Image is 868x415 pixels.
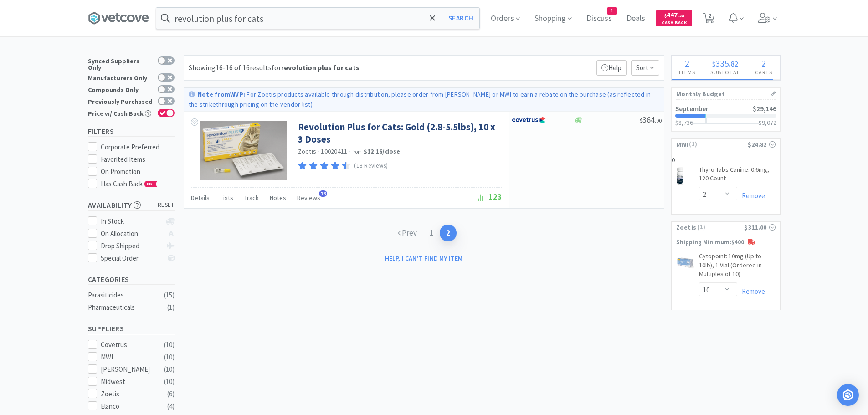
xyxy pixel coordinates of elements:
div: [PERSON_NAME] [101,364,157,375]
span: for [272,63,360,72]
div: . [703,59,748,68]
a: Cytopoint: 10mg (Up to 10lb), 1 Vial (Ordered in Multiples of 10) [699,252,776,282]
p: (18 Reviews) [354,161,388,171]
h4: Subtotal [703,68,748,77]
h3: $ [759,119,776,126]
div: Covetrus [101,339,157,350]
span: · [318,148,319,156]
span: · [349,148,350,156]
span: $ [712,59,715,68]
a: 2 [440,225,457,241]
span: 2 [685,57,689,69]
div: $24.82 [748,139,776,149]
h2: September [675,105,709,112]
span: $8,736 [675,118,693,127]
a: Remove [737,287,765,296]
img: c8f5da7be953449aa10160a2df4ee2f9_7008.png [676,167,684,185]
div: Compounds Only [88,85,153,93]
div: ( 4 ) [167,401,175,412]
strong: revolution plus for cats [281,63,360,72]
a: Discuss1 [583,15,616,23]
div: Special Order [101,253,161,264]
div: On Promotion [101,166,175,177]
a: Prev [391,225,423,241]
span: 447 [664,10,684,19]
span: . 90 [655,117,662,124]
a: Remove [737,191,765,200]
a: Deals [623,15,649,23]
div: ( 10 ) [164,352,175,363]
div: On Allocation [101,228,161,239]
h5: Suppliers [88,323,175,334]
h5: Availability [88,200,175,210]
h5: Categories [88,274,175,285]
div: Price w/ Cash Back [88,109,153,117]
span: Sort [631,60,659,76]
span: $ [640,117,642,124]
h4: Carts [748,68,780,77]
span: 123 [478,191,502,202]
div: Previously Purchased [88,97,153,105]
span: CB [145,181,154,187]
img: 77fca1acd8b6420a9015268ca798ef17_1.png [512,113,546,127]
p: Shipping Minimum: $400 [672,238,780,247]
div: ( 10 ) [164,376,175,387]
span: $29,146 [753,104,776,113]
span: $ [664,13,667,19]
div: Synced Suppliers Only [88,56,153,71]
strong: Note from WVP : [198,90,245,98]
span: 9,072 [762,118,776,127]
div: Drop Shipped [101,241,161,251]
div: ( 15 ) [164,290,175,301]
h4: Items [672,68,703,77]
div: Midwest [101,376,157,387]
a: Zoetis [298,147,317,155]
span: Track [244,194,259,202]
span: 1 [607,8,617,14]
div: Zoetis [101,389,157,400]
div: ( 6 ) [167,389,175,400]
span: Notes [270,194,286,202]
div: Open Intercom Messenger [837,384,859,406]
span: 18 [319,190,327,197]
div: Showing 16-16 of 16 results [189,62,360,74]
span: Details [191,194,210,202]
span: from [352,149,362,155]
span: Has Cash Back [101,179,158,188]
h1: Monthly Budget [676,88,776,100]
span: 335 [715,57,729,69]
span: ( 1 ) [688,140,747,149]
span: 2 [761,57,766,69]
div: Corporate Preferred [101,142,175,153]
span: reset [158,200,175,210]
div: MWI [101,352,157,363]
button: Search [442,8,479,29]
div: Pharmaceuticals [88,302,162,313]
div: $311.00 [744,222,775,232]
input: Search by item, sku, manufacturer, ingredient, size... [156,8,479,29]
div: Elanco [101,401,157,412]
a: $447.28Cash Back [656,6,692,31]
div: Parasiticides [88,290,162,301]
a: September$29,146$8,736$9,072 [672,100,780,131]
div: 0 [672,155,780,214]
span: Zoetis [676,222,697,232]
a: 1 [423,225,440,241]
a: Revolution Plus for Cats: Gold (2.8-5.5lbs), 10 x 3 Doses [298,121,500,146]
div: ( 10 ) [164,339,175,350]
span: Reviews [297,194,320,202]
span: 364 [640,114,662,125]
span: MWI [676,139,688,149]
div: ( 1 ) [167,302,175,313]
span: ( 1 ) [696,223,744,232]
span: 10020411 [321,147,347,155]
strong: $12.16 / dose [364,147,401,155]
span: 82 [731,59,738,68]
div: In Stock [101,216,161,227]
button: Help, I can't find my item [380,251,468,266]
a: 2 [699,15,718,24]
div: Manufacturers Only [88,73,153,81]
h5: Filters [88,126,175,137]
img: d26654fdee624c4ea6f6b0ff150867e3_543485.png [200,121,287,180]
span: . 28 [678,13,684,19]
